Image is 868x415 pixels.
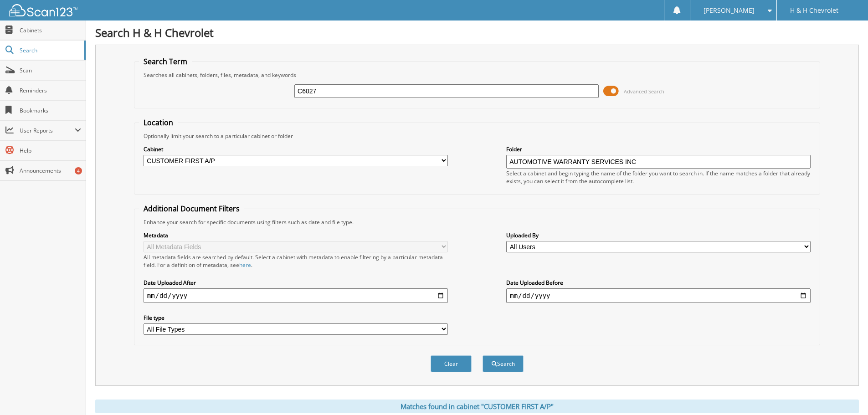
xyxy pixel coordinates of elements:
[144,314,448,322] label: File type
[20,26,81,34] span: Cabinets
[139,56,192,67] legend: Search Term
[20,46,80,54] span: Search
[20,167,81,174] span: Announcements
[95,400,859,413] div: Matches found in cabinet "CUSTOMER FIRST A/P"
[95,25,859,40] h1: Search H & H Chevrolet
[139,132,815,140] div: Optionally limit your search to a particular cabinet or folder
[139,218,815,226] div: Enhance your search for specific documents using filters such as date and file type.
[144,253,448,269] div: All metadata fields are searched by default. Select a cabinet with metadata to enable filtering b...
[9,4,77,16] img: scan123-logo-white.svg
[144,231,448,239] label: Metadata
[20,87,81,94] span: Reminders
[431,355,472,372] button: Clear
[239,261,251,269] a: here
[790,8,838,13] span: H & H Chevrolet
[139,204,244,214] legend: Additional Document Filters
[506,288,811,303] input: end
[139,71,815,79] div: Searches all cabinets, folders, files, metadata, and keywords
[506,279,811,287] label: Date Uploaded Before
[483,355,524,372] button: Search
[506,145,811,153] label: Folder
[704,8,755,13] span: [PERSON_NAME]
[144,288,448,303] input: start
[144,279,448,287] label: Date Uploaded After
[20,67,81,74] span: Scan
[20,107,81,114] span: Bookmarks
[144,145,448,153] label: Cabinet
[20,127,75,134] span: User Reports
[624,88,664,95] span: Advanced Search
[139,118,178,128] legend: Location
[75,167,82,174] div: 4
[506,231,811,239] label: Uploaded By
[506,169,811,185] div: Select a cabinet and begin typing the name of the folder you want to search in. If the name match...
[20,147,81,154] span: Help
